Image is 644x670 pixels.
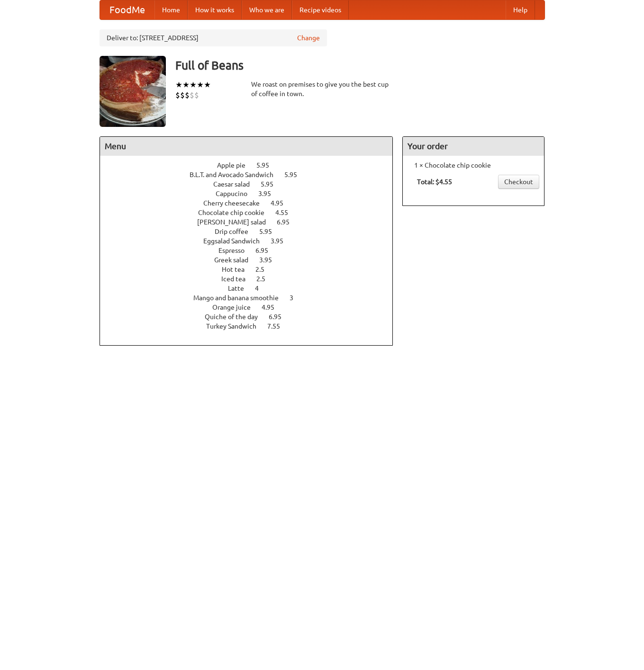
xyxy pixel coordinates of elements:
[217,161,255,169] span: Apple pie
[256,161,279,169] span: 5.95
[222,266,254,273] span: Hot tea
[408,161,539,170] li: 1 × Chocolate chip cookie
[251,80,393,98] div: We roast on premises to give you the best cup of coffee in town.
[222,266,282,273] a: Hot tea 2.5
[221,275,255,283] span: Iced tea
[205,313,267,321] span: Quiche of the day
[154,0,188,19] a: Home
[498,175,539,189] a: Checkout
[262,304,284,311] span: 4.95
[255,266,274,273] span: 2.5
[213,180,259,188] span: Caesar salad
[215,228,258,235] span: Drip coffee
[214,256,290,264] a: Greek salad 3.95
[190,171,315,179] a: B.L.T. and Avocado Sandwich 5.95
[259,256,281,264] span: 3.95
[228,285,254,292] span: Latte
[271,237,293,245] span: 3.95
[175,80,182,90] li: ★
[203,199,301,207] a: Cherry cheesecake 4.95
[203,237,301,245] a: Eggsalad Sandwich 3.95
[188,0,242,19] a: How it works
[277,218,299,226] span: 6.95
[275,209,298,216] span: 4.55
[216,190,257,197] span: Cappucino
[417,178,452,186] b: Total: $4.55
[182,80,190,90] li: ★
[204,80,211,90] li: ★
[215,228,290,235] a: Drip coffee 5.95
[175,56,545,75] h3: Full of Beans
[290,294,303,302] span: 3
[100,0,154,19] a: FoodMe
[256,275,275,283] span: 2.5
[203,237,269,245] span: Eggsalad Sandwich
[255,247,278,254] span: 6.95
[190,80,197,90] li: ★
[205,313,299,321] a: Quiche of the day 6.95
[206,322,298,330] a: Turkey Sandwich 7.55
[212,304,260,311] span: Orange juice
[403,137,544,156] h4: Your order
[284,171,307,179] span: 5.95
[100,137,393,156] h4: Menu
[271,199,293,207] span: 4.95
[198,209,274,216] span: Chocolate chip cookie
[228,285,276,292] a: Latte 4
[221,275,283,283] a: Iced tea 2.5
[259,228,281,235] span: 5.95
[206,322,266,330] span: Turkey Sandwich
[203,199,269,207] span: Cherry cheesecake
[217,161,287,169] a: Apple pie 5.95
[197,80,204,90] li: ★
[269,313,291,321] span: 6.95
[258,190,281,197] span: 3.95
[213,180,291,188] a: Caesar salad 5.95
[100,29,327,46] div: Deliver to: [STREET_ADDRESS]
[198,209,306,216] a: Chocolate chip cookie 4.55
[197,218,307,226] a: [PERSON_NAME] salad 6.95
[218,247,254,254] span: Espresso
[100,56,166,127] img: angular.jpg
[190,171,283,179] span: B.L.T. and Avocado Sandwich
[267,322,290,330] span: 7.55
[214,256,258,264] span: Greek salad
[185,90,190,100] li: $
[242,0,292,19] a: Who we are
[197,218,275,226] span: [PERSON_NAME] salad
[216,190,289,197] a: Cappucino 3.95
[194,90,199,100] li: $
[218,247,286,254] a: Espresso 6.95
[261,180,283,188] span: 5.95
[175,90,180,100] li: $
[180,90,185,100] li: $
[506,0,535,19] a: Help
[212,304,292,311] a: Orange juice 4.95
[193,294,311,302] a: Mango and banana smoothie 3
[292,0,349,19] a: Recipe videos
[193,294,288,302] span: Mango and banana smoothie
[255,285,268,292] span: 4
[297,33,320,43] a: Change
[190,90,194,100] li: $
